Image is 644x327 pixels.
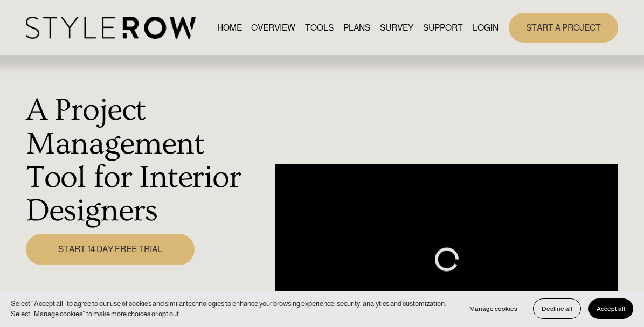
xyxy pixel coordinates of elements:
[343,20,370,35] a: PLANS
[26,17,196,39] img: StyleRow
[588,298,633,319] button: Accept all
[533,298,581,319] button: Decline all
[461,298,525,319] button: Manage cookies
[305,20,334,35] a: TOOLS
[509,13,618,43] a: START A PROJECT
[423,22,463,34] span: SUPPORT
[423,20,463,35] a: folder dropdown
[597,305,625,312] span: Accept all
[469,305,517,312] span: Manage cookies
[542,305,572,312] span: Decline all
[217,20,242,35] a: HOME
[251,20,295,35] a: OVERVIEW
[380,20,413,35] a: SURVEY
[26,93,269,227] h1: A Project Management Tool for Interior Designers
[473,20,498,35] a: LOGIN
[26,234,195,265] a: START 14 DAY FREE TRIAL
[11,298,451,319] p: Select “Accept all” to agree to our use of cookies and similar technologies to enhance your brows...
